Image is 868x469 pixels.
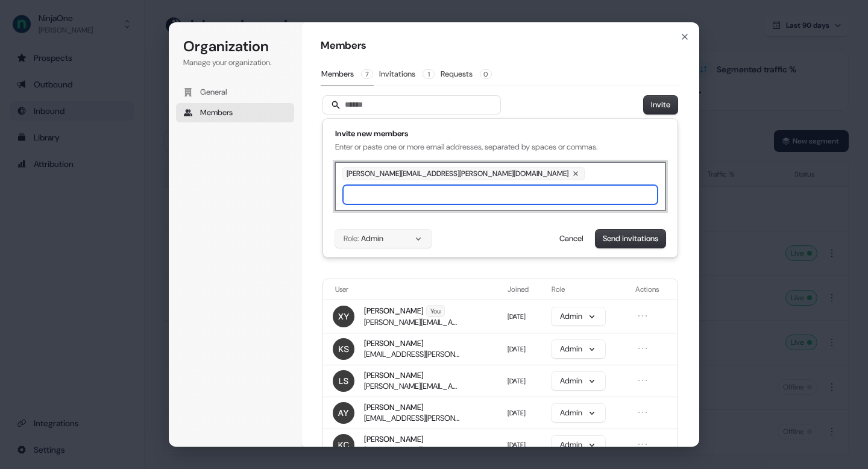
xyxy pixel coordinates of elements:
[635,405,650,420] button: Open menu
[323,279,503,300] th: User
[635,341,650,356] button: Open menu
[427,306,444,316] span: You
[635,373,650,388] button: Open menu
[333,434,354,456] img: Kevin Carr
[176,83,294,102] button: General
[508,441,526,449] span: [DATE]
[321,39,680,53] h1: Members
[200,107,233,118] span: Members
[631,279,678,300] th: Actions
[176,103,294,122] button: Members
[547,279,631,300] th: Role
[323,96,500,114] input: Search
[503,279,547,300] th: Joined
[364,306,424,316] span: [PERSON_NAME]
[364,413,459,424] span: [EMAIL_ADDRESS][PERSON_NAME][DOMAIN_NAME]
[423,69,435,79] span: 1
[364,338,424,349] span: [PERSON_NAME]
[364,317,459,328] span: [PERSON_NAME][EMAIL_ADDRESS][DOMAIN_NAME]
[364,445,459,456] span: [PERSON_NAME][EMAIL_ADDRESS][PERSON_NAME][DOMAIN_NAME]
[379,63,435,86] button: Invitations
[333,370,354,392] img: Lucas Shaunnessy
[361,69,373,79] span: 7
[508,409,526,417] span: [DATE]
[333,338,354,360] img: Krishna Shastry
[335,142,665,153] p: Enter or paste one or more email addresses, separated by spaces or commas.
[508,312,526,321] span: [DATE]
[635,309,650,323] button: Open menu
[200,87,227,98] span: General
[364,402,424,413] span: [PERSON_NAME]
[347,169,568,178] p: [PERSON_NAME][EMAIL_ADDRESS][PERSON_NAME][DOMAIN_NAME]
[333,402,354,424] img: AJ Yelen
[552,404,605,422] button: Admin
[364,370,424,381] span: [PERSON_NAME]
[635,437,650,452] button: Open menu
[596,230,665,248] button: Send invitations
[333,306,354,327] img: Xinrui Yan
[364,434,424,445] span: [PERSON_NAME]
[480,69,492,79] span: 0
[321,63,374,86] button: Members
[183,57,287,68] p: Manage your organization.
[364,381,459,392] span: [PERSON_NAME][EMAIL_ADDRESS][PERSON_NAME][DOMAIN_NAME]
[183,37,287,56] h1: Organization
[552,340,605,358] button: Admin
[440,63,492,86] button: Requests
[508,345,526,353] span: [DATE]
[552,230,591,248] button: Cancel
[508,377,526,385] span: [DATE]
[552,436,605,454] button: Admin
[335,230,432,248] button: Role:Admin
[644,96,678,114] button: Invite
[335,128,665,139] h1: Invite new members
[552,307,605,326] button: Admin
[552,372,605,390] button: Admin
[364,349,459,360] span: [EMAIL_ADDRESS][PERSON_NAME][DOMAIN_NAME]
